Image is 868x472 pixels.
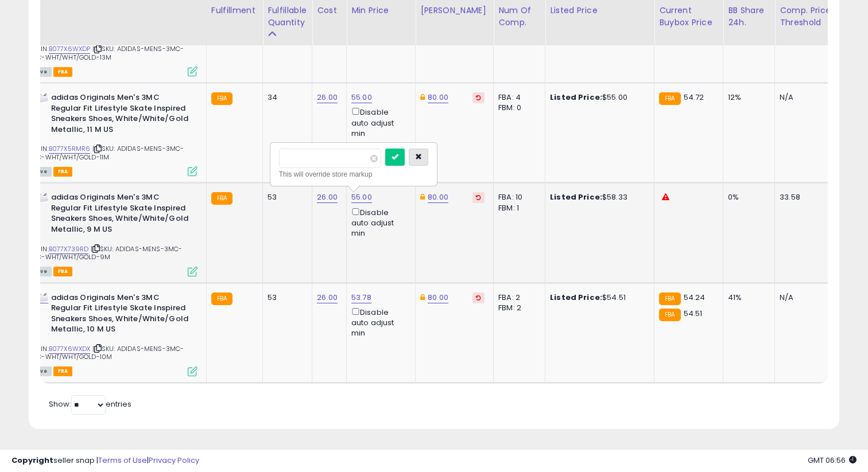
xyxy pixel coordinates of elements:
span: 54.51 [684,308,703,319]
div: $58.33 [550,192,645,202]
div: Min Price [351,5,410,17]
a: Terms of Use [98,455,147,466]
div: $54.51 [550,292,645,303]
div: Disable auto adjust min [351,306,406,339]
div: 12% [728,92,766,103]
a: 80.00 [428,92,448,103]
span: Show: entries [49,399,131,409]
b: Listed Price: [550,92,602,103]
div: Num of Comp. [498,5,540,29]
div: FBM: 1 [498,203,536,213]
div: $55.00 [550,92,645,103]
div: FBA: 4 [498,92,536,103]
div: Current Buybox Price [659,5,718,29]
div: Disable auto adjust min [351,206,406,239]
b: Listed Price: [550,292,602,303]
div: N/A [780,292,835,303]
a: 26.00 [317,292,338,303]
span: FBA [53,67,73,77]
span: 2025-09-18 06:56 GMT [808,455,857,466]
small: FBA [211,92,232,105]
small: FBA [211,292,232,305]
strong: Copyright [11,455,53,466]
div: Fulfillable Quantity [268,5,307,29]
small: FBA [659,292,680,305]
a: 53.78 [351,292,371,303]
a: 80.00 [428,192,448,203]
span: FBA [53,267,73,276]
div: This will override store markup [279,169,428,180]
a: 55.00 [351,192,372,203]
div: 34 [268,92,303,103]
div: 53 [268,292,303,303]
div: Disable auto adjust min [351,106,406,139]
b: adidas Originals Men's 3MC Regular Fit Lifestyle Skate Inspired Sneakers Shoes, White/White/Gold ... [51,292,191,338]
div: FBM: 0 [498,103,536,113]
span: 54.24 [684,292,706,303]
span: | SKU: ADIDAS-MENS-3MC-VULC-WHT/WHT/GOLD-13M [25,44,184,61]
div: Fulfillment [211,5,258,17]
b: adidas Originals Men's 3MC Regular Fit Lifestyle Skate Inspired Sneakers Shoes, White/White/Gold ... [51,192,191,237]
div: FBA: 10 [498,192,536,202]
span: All listings currently available for purchase on Amazon [25,67,52,77]
b: adidas Originals Men's 3MC Regular Fit Lifestyle Skate Inspired Sneakers Shoes, White/White/Gold ... [51,92,191,138]
div: Comp. Price Threshold [780,5,839,29]
span: All listings currently available for purchase on Amazon [25,167,52,177]
a: B077X739RD [49,244,89,254]
span: | SKU: ADIDAS-MENS-3MC-VULC-WHT/WHT/GOLD-11M [25,144,184,161]
div: 33.58 [780,192,835,202]
a: B077X6WXDP [49,44,91,54]
small: FBA [211,192,232,205]
a: B077X6WXDX [49,344,91,354]
span: FBA [53,366,73,376]
small: FBA [659,309,680,321]
a: Privacy Policy [149,455,199,466]
div: Title [22,5,201,17]
small: FBA [659,92,680,105]
span: FBA [53,167,73,177]
b: Listed Price: [550,192,602,202]
div: Listed Price [550,5,649,17]
a: B077X5RMR6 [49,144,91,154]
div: [PERSON_NAME] [420,5,489,17]
div: 0% [728,192,766,202]
div: BB Share 24h. [728,5,770,29]
a: 26.00 [317,192,338,203]
div: N/A [780,92,835,103]
span: | SKU: ADIDAS-MENS-3MC-VULC-WHT/WHT/GOLD-10M [25,344,184,361]
span: 54.72 [684,92,704,103]
a: 80.00 [428,292,448,303]
div: FBA: 2 [498,292,536,303]
span: | SKU: ADIDAS-MENS-3MC-VULC-WHT/WHT/GOLD-9M [25,244,183,262]
div: FBM: 2 [498,303,536,313]
span: All listings currently available for purchase on Amazon [25,366,52,376]
a: 26.00 [317,92,338,103]
span: All listings currently available for purchase on Amazon [25,267,52,276]
div: 53 [268,192,303,202]
div: 41% [728,292,766,303]
div: seller snap | | [11,455,199,466]
a: 55.00 [351,92,372,103]
div: Cost [317,5,342,17]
